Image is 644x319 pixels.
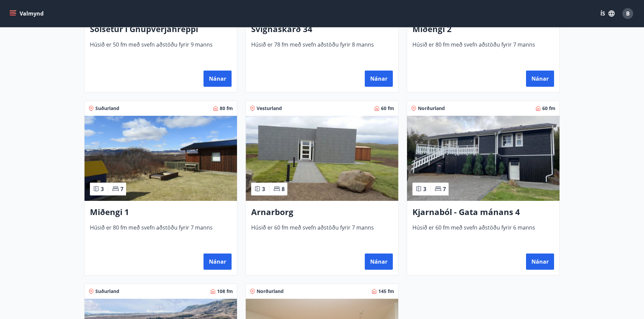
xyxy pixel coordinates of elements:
button: Nánar [204,71,232,87]
span: B [626,10,630,17]
h3: Kjarnaból - Gata mánans 4 [412,206,554,218]
button: Nánar [365,71,393,87]
img: Paella dish [246,116,398,201]
span: Suðurland [95,288,119,295]
span: 60 fm [381,105,394,112]
h3: Miðengi 1 [90,206,232,218]
span: 108 fm [217,288,233,295]
h3: Sólsetur í Gnúpverjahreppi [90,23,232,35]
span: Húsið er 60 fm með svefn aðstöðu fyrir 6 manns [412,224,554,246]
h3: Miðengi 2 [412,23,554,35]
span: Húsið er 80 fm með svefn aðstöðu fyrir 7 manns [412,41,554,63]
span: 145 fm [378,288,394,295]
span: 80 fm [220,105,233,112]
span: 7 [443,185,446,193]
span: 3 [262,185,265,193]
span: Suðurland [95,105,119,112]
span: 7 [120,185,123,193]
button: ÍS [597,7,618,20]
span: Vesturland [257,105,282,112]
span: Húsið er 60 fm með svefn aðstöðu fyrir 7 manns [251,224,393,246]
h3: Svignaskarð 34 [251,23,393,35]
button: Nánar [204,254,232,270]
span: 60 fm [542,105,555,112]
span: Húsið er 78 fm með svefn aðstöðu fyrir 8 manns [251,41,393,63]
span: Norðurland [418,105,445,112]
span: Norðurland [257,288,284,295]
span: 3 [423,185,426,193]
button: B [620,5,636,22]
span: Húsið er 50 fm með svefn aðstöðu fyrir 9 manns [90,41,232,63]
button: menu [8,7,46,20]
button: Nánar [365,254,393,270]
h3: Arnarborg [251,206,393,218]
span: Húsið er 80 fm með svefn aðstöðu fyrir 7 manns [90,224,232,246]
img: Paella dish [85,116,237,201]
button: Nánar [526,71,554,87]
span: 8 [282,185,285,193]
img: Paella dish [407,116,559,201]
span: 3 [101,185,104,193]
button: Nánar [526,254,554,270]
